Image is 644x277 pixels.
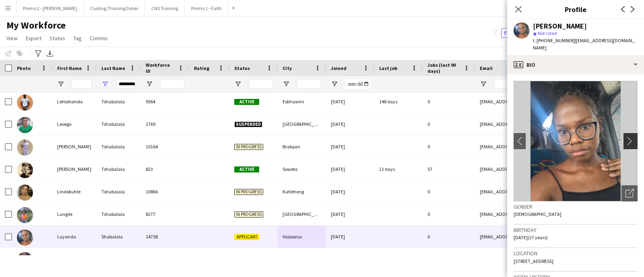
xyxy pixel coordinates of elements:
div: [EMAIL_ADDRESS][DOMAIN_NAME] [475,135,636,158]
div: Eskhawini [278,90,326,113]
span: Export [26,35,41,42]
h3: Location [514,250,638,257]
div: Lehlohonolo [52,90,97,113]
div: [EMAIL_ADDRESS][DOMAIN_NAME] [475,181,636,203]
div: 0 [423,181,475,203]
div: 8277 [141,203,189,225]
div: Shabalala [97,226,141,248]
span: Applicant [234,234,259,240]
div: [DATE] [326,158,374,180]
span: Active [234,99,259,105]
div: 0 [423,135,475,158]
span: Last job [379,65,397,71]
div: [EMAIL_ADDRESS][DOMAIN_NAME] [475,90,636,113]
button: Open Filter Menu [146,80,153,88]
div: [EMAIL_ADDRESS][DOMAIN_NAME] [475,158,636,180]
div: Tshabalala [97,90,141,113]
div: 0 [423,203,475,225]
img: Lettie Zanele Tshabalala [17,140,33,156]
button: Open Filter Menu [480,80,487,88]
div: 0 [423,248,475,270]
span: | [EMAIL_ADDRESS][DOMAIN_NAME] [533,37,635,51]
div: Brakpan [278,135,326,158]
div: 57 [423,158,475,180]
input: Joined Filter Input [345,79,369,89]
div: [EMAIL_ADDRESS][DOMAIN_NAME] [475,113,636,135]
span: In progress [234,211,263,217]
div: [EMAIL_ADDRESS][DOMAIN_NAME] [475,203,636,225]
span: Workforce ID [146,62,175,74]
span: Comms [90,35,108,42]
div: Open photos pop-in [621,185,638,201]
span: [DATE] (27 years) [514,234,548,240]
div: [DATE] [326,248,374,270]
div: Tshabalala [97,158,141,180]
img: Lindokuhle Tshabalala [17,185,33,201]
span: City [283,65,292,71]
h3: Gender [514,203,638,210]
span: Joined [331,65,347,71]
div: 9564 [141,90,189,113]
img: Linda Tshabalala [17,162,33,178]
div: [EMAIL_ADDRESS][DOMAIN_NAME] [475,226,636,248]
div: Vosloorus [278,226,326,248]
div: [PERSON_NAME] [533,23,587,30]
a: Status [46,33,68,43]
button: Open Filter Menu [331,80,338,88]
span: [DEMOGRAPHIC_DATA] [514,211,561,217]
a: Export [23,33,45,43]
a: View [3,33,21,43]
div: Lesego [52,113,97,135]
span: Active [234,166,259,172]
div: Bio [507,55,644,74]
div: 0 [423,113,475,135]
input: Last Name Filter Input [116,79,136,89]
div: [DATE] [326,135,374,158]
input: Email Filter Input [494,79,631,89]
div: 823 [141,158,189,180]
span: Rating [194,65,209,71]
button: CNS Training [145,0,185,16]
input: First Name Filter Input [72,79,92,89]
img: Luyanda Shabalala [17,230,33,246]
div: Tshabalala [97,113,141,135]
img: Lehlohonolo Tshabalala [17,94,33,111]
div: 10866 [141,181,189,203]
span: Photo [17,65,31,71]
button: Open Filter Menu [283,80,290,88]
div: [DATE] [326,203,374,225]
span: In progress [234,189,263,195]
div: Makhosazane [52,248,97,270]
span: [STREET_ADDRESS] [514,258,553,264]
div: [GEOGRAPHIC_DATA] [278,203,326,225]
button: Promo 1 - Faith [185,0,229,16]
div: [PERSON_NAME] [52,135,97,158]
span: Status [234,65,250,71]
input: Workforce ID Filter Input [160,79,184,89]
div: Luyanda [52,226,97,248]
div: 14758 [141,226,189,248]
div: 0 [423,226,475,248]
div: 148 days [374,90,423,113]
span: Status [50,35,65,42]
span: Tag [73,35,82,42]
div: [GEOGRAPHIC_DATA] [278,248,326,270]
div: [GEOGRAPHIC_DATA] [278,113,326,135]
h3: Profile [507,4,644,14]
div: Lungile [52,203,97,225]
div: [PERSON_NAME] [52,158,97,180]
div: Shabalala [97,248,141,270]
h3: Birthday [514,226,638,234]
span: Last Name [101,65,125,71]
button: Open Filter Menu [57,80,64,88]
span: View [6,35,18,42]
div: Soweto [278,158,326,180]
span: Email [480,65,493,71]
img: Makhosazane Shabalala [17,252,33,268]
div: [DATE] [326,181,374,203]
img: Crew avatar or photo [514,81,638,201]
app-action-btn: Advanced filters [33,49,43,58]
div: 10164 [141,135,189,158]
button: Open Filter Menu [101,80,109,88]
span: My Workforce [6,19,66,31]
